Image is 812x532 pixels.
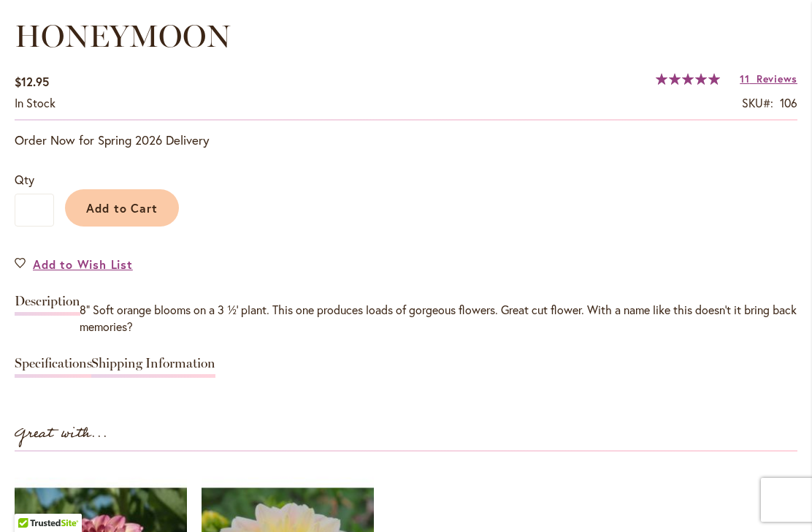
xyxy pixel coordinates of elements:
div: 100% [656,73,720,85]
a: Specifications [15,357,92,378]
a: Add to Wish List [15,256,133,273]
span: Add to Wish List [33,256,133,273]
div: Availability [15,95,55,112]
a: Description [15,294,80,316]
span: HONEYMOON [15,18,231,55]
a: Shipping Information [91,357,215,378]
button: Add to Cart [65,189,179,227]
div: Detailed Product Info [15,287,797,386]
span: Add to Cart [86,200,158,216]
span: Reviews [757,72,797,85]
p: Order Now for Spring 2026 Delivery [15,132,797,149]
span: $12.95 [15,74,49,89]
strong: SKU [742,95,773,110]
a: 11 Reviews [740,72,797,85]
div: 8” Soft orange blooms on a 3 ½’ plant. This one produces loads of gorgeous flowers. Great cut flo... [15,302,797,335]
iframe: Launch Accessibility Center [11,480,52,521]
span: 11 [740,72,749,85]
span: In stock [15,95,55,110]
span: Qty [15,172,34,187]
strong: Great with... [15,422,108,446]
div: 106 [780,95,797,112]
